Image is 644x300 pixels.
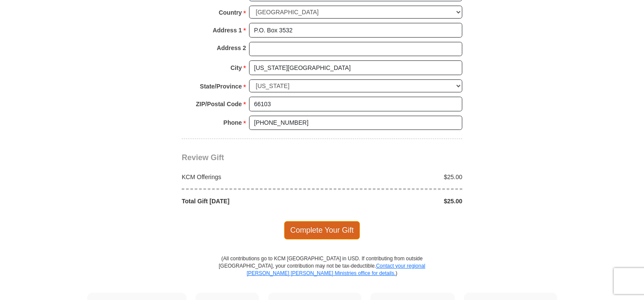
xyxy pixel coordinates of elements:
strong: Address 1 [213,24,242,36]
strong: Country [219,6,242,19]
p: (All contributions go to KCM [GEOGRAPHIC_DATA] in USD. If contributing from outside [GEOGRAPHIC_D... [218,255,426,293]
div: $25.00 [322,173,467,181]
strong: State/Province [200,80,242,92]
span: Review Gift [182,153,224,162]
div: $25.00 [322,197,467,205]
strong: Address 2 [217,42,246,54]
div: Total Gift [DATE] [177,197,322,205]
span: Complete Your Gift [284,221,360,239]
strong: ZIP/Postal Code [196,98,242,110]
div: KCM Offerings [177,173,322,181]
strong: City [230,62,242,74]
strong: Phone [224,117,242,129]
a: Contact your regional [PERSON_NAME] [PERSON_NAME] Ministries office for details. [246,263,425,276]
